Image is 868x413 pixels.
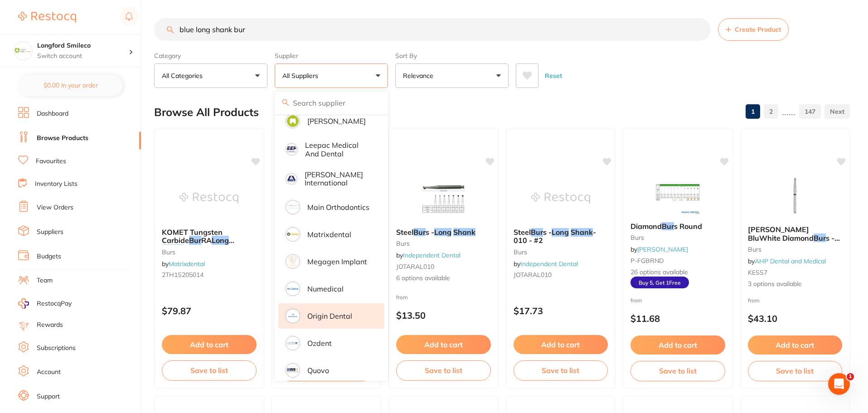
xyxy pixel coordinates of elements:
img: Quovo [287,364,299,376]
button: Add to cart [514,335,608,354]
img: Numedical [287,283,299,295]
span: s - [543,228,552,237]
span: 26 options available [630,268,725,277]
span: from [630,297,642,304]
a: RestocqPay [18,298,72,309]
span: P-FGBRND [630,257,664,265]
img: Origin Dental [287,310,299,322]
img: Matrixdental [287,228,299,240]
b: Steel Burs - Long Shank [396,228,491,236]
button: $0.00 in your order [18,74,123,96]
span: JOTARAL010 [514,271,552,279]
p: Leepac Medical and Dental [305,141,372,158]
p: [PERSON_NAME] [307,117,366,125]
b: Steel Burs - Long Shank - 010 - #2 [514,228,608,245]
a: Suppliers [37,228,63,237]
small: burs [396,240,491,247]
h2: Browse All Products [154,106,259,119]
img: Leepac Medical and Dental [287,145,296,154]
a: 1 [746,102,760,121]
span: Create Product [735,26,781,33]
iframe: Intercom live chat [828,373,850,395]
em: Shank [162,244,184,253]
a: 2 [764,102,778,121]
button: Add to cart [748,335,843,355]
a: Matrixdental [169,260,205,268]
a: Favourites [36,157,66,166]
img: RestocqPay [18,298,29,309]
img: Steel Burs - Long Shank [414,175,473,221]
span: from [396,294,408,301]
span: 3 options available [748,280,843,289]
img: Main Orthodontics [287,201,299,213]
b: Diamond Burs Round [630,222,725,230]
p: $13.50 [396,310,491,321]
img: Megagen Implant [287,256,299,267]
a: 147 [799,102,821,121]
span: H1S-014 (5) [184,244,227,253]
p: Matrixdental [307,230,351,238]
a: View Orders [37,203,73,212]
button: Save to list [748,361,843,381]
span: KESS7 [748,268,767,277]
span: by [162,260,205,268]
label: Supplier [275,52,388,60]
a: Support [37,392,60,401]
span: by [630,245,688,253]
em: Bur [814,233,826,243]
span: 1 [847,373,854,380]
button: Save to list [630,361,725,381]
button: Add to cart [630,335,725,355]
a: [PERSON_NAME] [637,245,688,253]
em: Long [552,228,569,237]
p: $17.73 [514,306,608,316]
span: 6 options available [396,274,491,283]
em: Bur [413,228,426,237]
em: Long [434,228,451,237]
span: from [748,297,760,304]
button: Add to cart [162,335,257,354]
span: [PERSON_NAME] BluWhite Diamond [748,225,814,242]
span: by [748,257,826,265]
img: Kulzer [287,115,299,127]
span: by [396,251,461,259]
img: Steel Burs - Long Shank - 010 - #2 [531,175,590,221]
span: JOTARAL010 [396,262,434,271]
p: Quovo [307,366,329,374]
img: Restocq Logo [18,12,76,23]
span: Diamond [630,222,662,231]
p: All Categories [162,71,206,80]
span: Steel [396,228,413,237]
a: Budgets [37,252,61,261]
span: RA [201,236,212,245]
button: Add to cart [396,335,491,354]
span: Steel [514,228,531,237]
button: Save to list [396,360,491,380]
p: ...... [782,107,795,117]
button: Save to list [514,360,608,380]
em: Bur [189,236,201,245]
h4: Longford Smileco [37,41,129,50]
small: burs [162,248,257,256]
b: Kerr BluWhite Diamond Burs - Round-End Taper [748,225,843,242]
p: [PERSON_NAME] International [305,170,372,187]
a: AHP Dental and Medical [755,257,826,265]
em: Long [212,236,229,245]
img: KOMET Tungsten Carbide Bur RA Long Shank H1S-014 (5) [179,175,238,221]
label: Category [154,52,267,60]
span: s - Round-End Taper [748,233,840,251]
a: Account [37,368,61,377]
a: Rewards [37,321,63,330]
p: Main Orthodontics [307,203,369,211]
button: All Categories [154,63,267,88]
img: Livingstone International [287,175,296,184]
button: Reset [542,63,565,88]
em: Shank [571,228,593,237]
span: 2TH1S205014 [162,271,204,279]
b: KOMET Tungsten Carbide Bur RA Long Shank H1S-014 (5) [162,228,257,245]
a: Inventory Lists [35,180,78,189]
p: $43.10 [748,313,843,324]
p: Ozdent [307,339,332,347]
a: Dashboard [37,109,68,118]
p: All Suppliers [282,71,322,80]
